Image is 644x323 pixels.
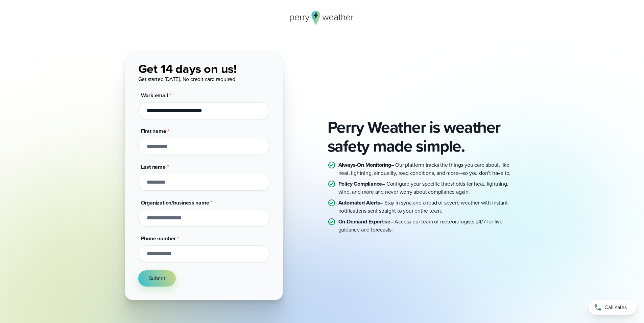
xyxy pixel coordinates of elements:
[589,300,636,315] a: Call sales
[338,199,520,215] p: – Stay in sync and ahead of severe weather with instant notifications sent straight to your entir...
[338,218,390,225] strong: On-Demand Expertise
[138,60,237,78] span: Get 14 days on us!
[141,91,168,99] span: Work email
[149,274,165,282] span: Submit
[141,199,209,207] span: Organization/business name
[141,163,166,171] span: Last name
[338,180,382,188] strong: Policy Compliance
[338,161,520,177] p: – Our platform tracks the things you care about, like heat, lightning, air quality, road conditio...
[138,270,176,287] button: Submit
[141,235,176,242] span: Phone number
[338,180,520,196] p: – Configure your specific thresholds for heat, lightning, wind, and more and never worry about co...
[338,218,520,234] p: – Access our team of meteorologists 24/7 for live guidance and forecasts.
[338,199,380,207] strong: Automated Alerts
[338,161,391,169] strong: Always-On Monitoring
[328,118,520,156] h2: Perry Weather is weather safety made simple.
[141,127,166,135] span: First name
[604,303,627,312] span: Call sales
[138,75,237,83] span: Get started [DATE]. No credit card required.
